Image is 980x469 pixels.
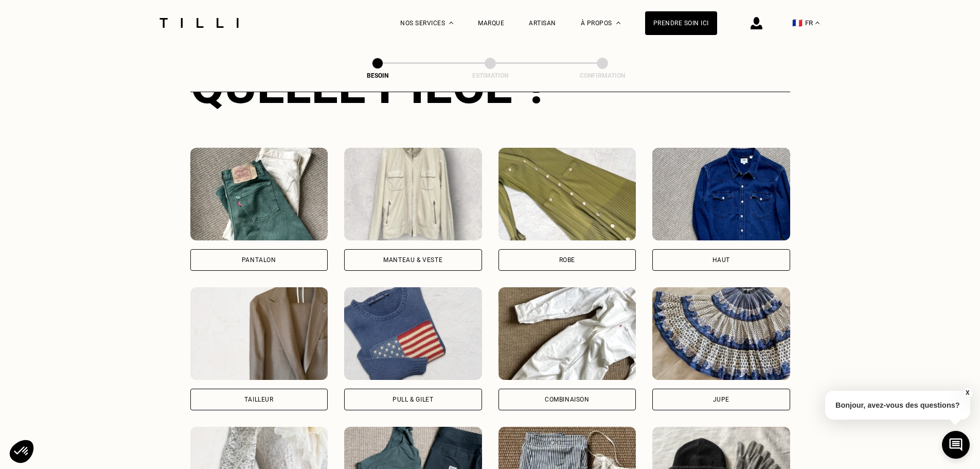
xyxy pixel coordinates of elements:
button: X [962,387,972,398]
img: Tilli retouche votre Robe [498,148,636,240]
div: Pull & gilet [393,396,433,403]
img: icône connexion [751,17,762,29]
div: Confirmation [551,72,654,79]
span: 🇫🇷 [792,18,803,28]
img: Tilli retouche votre Combinaison [498,287,636,380]
img: Menu déroulant [449,22,453,24]
a: Prendre soin ici [645,11,717,35]
img: Tilli retouche votre Manteau & Veste [344,148,482,240]
img: Tilli retouche votre Pantalon [190,148,328,240]
a: Artisan [529,20,556,27]
a: Marque [478,20,504,27]
img: Tilli retouche votre Pull & gilet [344,287,482,380]
img: Menu déroulant à propos [616,22,620,24]
img: Tilli retouche votre Jupe [652,287,790,380]
div: Besoin [326,72,429,79]
div: Estimation [439,72,542,79]
img: Tilli retouche votre Tailleur [190,287,328,380]
img: menu déroulant [815,22,819,24]
div: Pantalon [242,257,276,263]
div: Haut [712,257,730,263]
div: Jupe [713,396,729,403]
div: Manteau & Veste [383,257,442,263]
div: Combinaison [545,396,590,403]
img: Logo du service de couturière Tilli [156,18,242,28]
p: Bonjour, avez-vous des questions? [825,391,970,420]
img: Tilli retouche votre Haut [652,148,790,240]
div: Robe [559,257,575,263]
div: Tailleur [244,396,274,403]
